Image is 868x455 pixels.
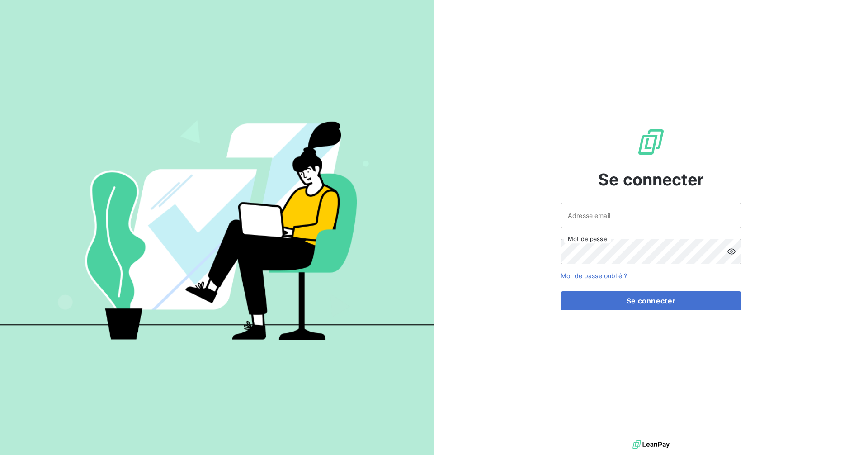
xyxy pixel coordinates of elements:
img: Logo LeanPay [637,128,665,156]
img: logo [632,438,670,451]
a: Mot de passe oublié ? [561,272,627,280]
span: Se connecter [598,167,704,192]
input: placeholder [561,203,741,228]
button: Se connecter [561,291,741,310]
